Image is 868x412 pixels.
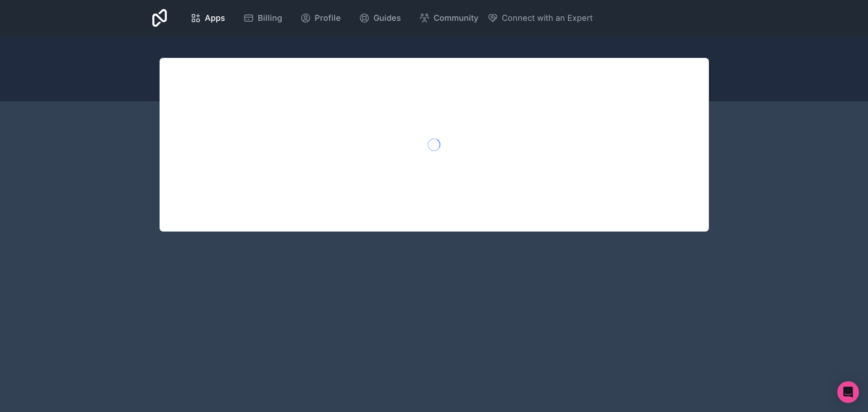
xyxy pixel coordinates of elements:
span: Billing [258,12,282,24]
a: Profile [293,8,348,28]
span: Guides [373,12,401,24]
a: Apps [183,8,232,28]
span: Connect with an Expert [502,12,593,24]
a: Guides [352,8,408,28]
span: Profile [315,12,341,24]
div: Open Intercom Messenger [837,381,859,403]
a: Community [412,8,486,28]
span: Community [434,12,478,24]
button: Connect with an Expert [487,12,593,24]
span: Apps [205,12,225,24]
a: Billing [236,8,289,28]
